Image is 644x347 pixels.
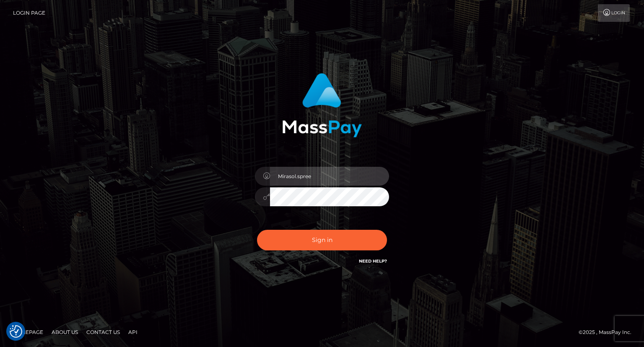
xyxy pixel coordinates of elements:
[9,326,47,339] a: Homepage
[48,326,81,339] a: About Us
[598,4,630,22] a: Login
[10,325,22,338] img: Revisit consent button
[13,4,45,22] a: Login Page
[257,230,387,250] button: Sign in
[83,326,123,339] a: Contact Us
[270,167,389,186] input: Username...
[10,325,22,338] button: Consent Preferences
[579,328,638,337] div: © 2025 , MassPay Inc.
[125,326,141,339] a: API
[359,258,387,264] a: Need Help?
[282,73,362,137] img: MassPay Login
